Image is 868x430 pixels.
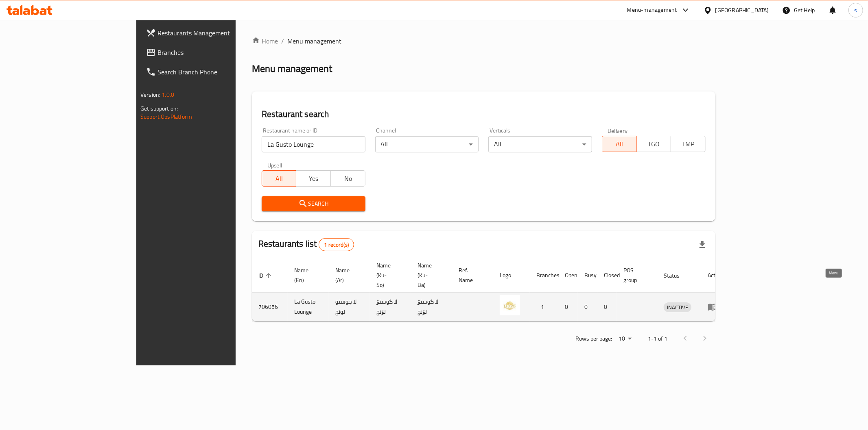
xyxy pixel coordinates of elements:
[294,265,319,285] span: Name (En)
[488,136,592,152] div: All
[608,128,628,133] label: Delivery
[319,241,354,249] span: 1 record(s)
[376,261,401,290] span: Name (Ku-So)
[319,238,354,251] div: Total records count
[602,136,637,152] button: All
[597,293,617,321] td: 0
[262,196,365,211] button: Search
[640,138,668,150] span: TGO
[615,333,635,345] div: Rows per page:
[252,36,715,46] nav: breadcrumb
[287,36,341,46] span: Menu management
[140,111,192,122] a: Support.OpsPlatform
[296,170,331,187] button: Yes
[558,258,578,293] th: Open
[623,265,647,285] span: POS group
[252,258,729,321] table: enhanced table
[418,261,442,290] span: Name (Ku-Ba)
[854,6,857,15] span: s
[530,293,558,321] td: 1
[597,258,617,293] th: Closed
[140,43,281,62] a: Branches
[671,136,706,152] button: TMP
[575,334,612,344] p: Rows per page:
[411,293,452,321] td: لا گوستۆ لۆنج
[500,295,520,315] img: La Gusto Lounge
[281,36,284,46] li: /
[335,265,360,285] span: Name (Ar)
[258,271,274,280] span: ID
[288,293,329,321] td: La Gusto Lounge
[140,103,178,114] span: Get support on:
[140,89,160,100] span: Version:
[627,5,677,15] div: Menu-management
[300,173,328,185] span: Yes
[262,108,706,120] h2: Restaurant search
[558,293,578,321] td: 0
[157,28,275,38] span: Restaurants Management
[252,62,332,75] h2: Menu management
[258,238,354,251] h2: Restaurants list
[493,258,530,293] th: Logo
[162,89,174,100] span: 1.0.0
[262,170,297,187] button: All
[530,258,558,293] th: Branches
[375,136,479,152] div: All
[606,138,634,150] span: All
[140,23,281,43] a: Restaurants Management
[459,265,483,285] span: Ref. Name
[648,334,667,344] p: 1-1 of 1
[268,199,359,209] span: Search
[267,162,282,168] label: Upsell
[674,138,702,150] span: TMP
[664,271,690,280] span: Status
[636,136,671,152] button: TGO
[693,235,712,254] div: Export file
[262,136,365,152] input: Search for restaurant name or ID..
[664,303,691,312] span: INACTIVE
[157,48,275,57] span: Branches
[715,6,769,15] div: [GEOGRAPHIC_DATA]
[140,62,281,82] a: Search Branch Phone
[330,170,365,187] button: No
[265,173,293,185] span: All
[578,258,597,293] th: Busy
[701,258,729,293] th: Action
[370,293,411,321] td: لا گوستۆ لۆنج
[334,173,362,185] span: No
[157,67,275,77] span: Search Branch Phone
[329,293,370,321] td: لا جوستو لونج
[578,293,597,321] td: 0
